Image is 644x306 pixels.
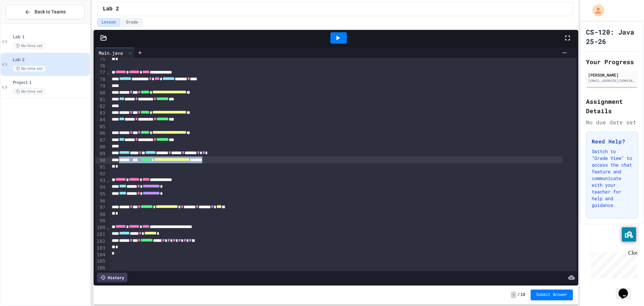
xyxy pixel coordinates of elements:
div: 93 [95,177,106,184]
div: 96 [95,198,106,205]
div: Main.java [95,49,126,56]
button: Lesson [97,18,120,27]
div: 92 [95,171,106,177]
button: privacy banner [622,227,636,242]
div: 100 [95,224,106,231]
span: Project 1 [13,80,89,86]
span: No time set [13,88,46,95]
div: 82 [95,103,106,110]
div: [EMAIL_ADDRESS][DOMAIN_NAME] [588,78,636,83]
div: 88 [95,144,106,150]
div: 83 [95,110,106,117]
span: Lab 1 [13,34,89,40]
div: 85 [95,124,106,130]
span: No time set [13,65,46,72]
div: 94 [95,184,106,191]
div: 86 [95,130,106,137]
button: Back to Teams [6,5,85,19]
span: Fold line [106,70,110,75]
span: Submit Answer [536,292,568,298]
div: 98 [95,211,106,218]
h1: CS-120: Java 25-26 [586,27,638,46]
div: 99 [95,218,106,224]
div: 102 [95,238,106,245]
div: 84 [95,117,106,123]
div: 81 [95,96,106,103]
div: 91 [95,164,106,171]
div: 95 [95,191,106,198]
div: 87 [95,137,106,144]
h2: Your Progress [586,57,638,67]
div: 101 [95,231,106,238]
div: 104 [95,252,106,258]
iframe: chat widget [588,250,637,278]
button: Grade [122,18,143,27]
div: Chat with us now!Close [3,3,46,43]
span: 10 [521,292,525,298]
div: 103 [95,245,106,252]
div: No due date set [586,118,638,126]
div: 90 [95,157,106,164]
h2: Assignment Details [586,97,638,116]
div: [PERSON_NAME] [588,72,636,78]
div: 76 [95,63,106,70]
div: 77 [95,69,106,76]
div: Main.java [95,48,135,58]
iframe: chat widget [616,279,637,299]
span: / [518,292,520,298]
div: 89 [95,150,106,157]
h3: Need Help? [592,137,632,145]
span: - [511,292,516,298]
div: 78 [95,76,106,83]
button: Submit Answer [531,290,573,300]
div: 97 [95,204,106,211]
span: Fold line [106,178,110,183]
div: 105 [95,258,106,265]
span: No time set [13,43,46,49]
span: Lab 2 [103,5,119,13]
span: Lab 2 [13,57,89,63]
div: My Account [585,3,606,18]
div: History [97,273,127,282]
span: Fold line [106,225,110,230]
div: 79 [95,83,106,90]
span: Back to Teams [35,8,66,15]
div: 80 [95,90,106,96]
div: 75 [95,56,106,63]
p: Switch to "Grade View" to access the chat feature and communicate with your teacher for help and ... [592,148,632,209]
div: 106 [95,265,106,271]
